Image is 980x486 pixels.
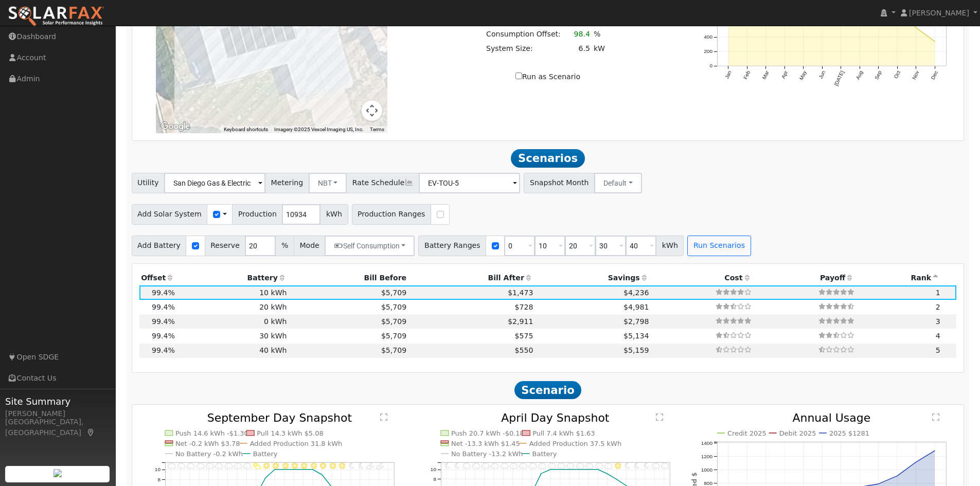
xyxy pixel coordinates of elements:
span: Rate Schedule [346,173,419,193]
text: May [798,70,808,81]
i: 3AM - Cloudy [472,462,480,469]
circle: onclick="" [895,474,899,478]
i: 2AM - MostlyCloudy [187,462,195,469]
text: Debit 2025 [779,429,816,437]
text: Added Production 31.8 kWh [250,439,343,447]
i: 10PM - MostlyCloudy [652,462,661,469]
span: % [275,236,294,256]
text: Push 20.7 kWh -$0.18 [451,429,524,437]
span: [PERSON_NAME] [909,9,969,17]
text: Pull 14.3 kWh $5.08 [257,429,324,437]
img: retrieve [54,469,62,477]
span: Production [232,204,282,225]
text: Apr [780,69,789,79]
span: Site Summary [5,394,110,408]
i: 12PM - MostlyClear [282,462,289,469]
i: 5AM - MostlyCloudy [215,462,223,469]
span: 99.4% [152,289,175,297]
text: Oct [893,70,902,80]
circle: onclick="" [559,468,561,470]
text: Credit 2025 [727,429,767,437]
span: kWh [656,236,684,256]
span: Add Battery [132,236,187,256]
circle: onclick="" [312,468,314,470]
text: Net -0.2 kWh $3.78 [175,439,240,447]
i: 3PM - Clear [311,462,317,469]
span: $550 [515,346,533,354]
span: $5,709 [381,303,406,311]
text: Aug [855,70,864,81]
i: 1AM - MostlyCloudy [177,462,185,469]
i: 4PM - Clear [320,462,326,469]
text: 0 [709,63,712,69]
span: $5,134 [623,332,649,340]
span: $5,709 [381,346,406,354]
i: 6AM - MostlyCloudy [225,462,233,469]
text: Jun [818,70,827,80]
circle: onclick="" [283,468,286,470]
i: 8AM - Cloudy [520,462,528,469]
a: Terms (opens in new tab) [370,127,384,132]
text: 10 [155,466,161,472]
i: 7PM - Clear [626,462,631,469]
text: Pull 7.4 kWh $1.63 [533,429,595,437]
i: 11AM - MostlyClear [273,462,279,469]
text: April Day Snapshot [502,411,610,424]
circle: onclick="" [321,474,323,476]
i: 1PM - Cloudy [567,462,575,469]
span: $4,981 [623,303,649,311]
td: 20 kWh [176,300,289,314]
i: 9PM - PartlyCloudy [367,462,375,469]
i: 2PM - Cloudy [576,462,584,469]
circle: onclick="" [264,477,266,479]
text: No Battery -0.2 kWh [175,449,243,457]
span: $5,709 [381,289,406,297]
span: $5,709 [381,332,406,340]
td: 40 kWh [176,344,289,358]
i: 4AM - MostlyCloudy [206,462,214,469]
text: [DATE] [833,70,845,87]
text: Sep [874,70,883,81]
button: NBT [309,173,347,193]
span: Snapshot Month [524,173,595,193]
i: 11PM - MostlyCloudy [662,462,670,469]
label: Run as Scenario [515,71,580,82]
span: Production Ranges [352,204,431,225]
i: 10AM - MostlyClear [263,462,270,469]
span: 99.4% [152,332,175,340]
span: Add Solar System [132,204,208,225]
i: 7PM - MostlyClear [349,462,354,469]
circle: onclick="" [293,468,295,470]
td: 30 kWh [176,329,289,343]
i: 10PM - PartlyCloudy [376,462,384,469]
span: 99.4% [152,317,175,326]
text: 8 [157,476,161,482]
circle: onclick="" [726,23,730,27]
div: [PERSON_NAME] [5,408,110,419]
text: Annual Usage [793,411,871,424]
i: 5PM - MostlyClear [330,462,336,469]
span: $728 [515,303,533,311]
text: Nov [911,70,920,81]
span: $5,159 [623,346,649,354]
span: Rank [911,274,931,282]
text: 2025 $1281 [829,429,869,437]
span: $1,473 [508,289,533,297]
i: 7AM - Cloudy [510,462,519,469]
i: 9PM - Clear [644,462,649,469]
span: 4 [936,332,940,340]
circle: onclick="" [933,448,937,453]
circle: onclick="" [540,473,542,475]
input: Run as Scenario [515,73,522,79]
span: 3 [936,317,940,326]
i: 6PM - MostlyClear [339,462,345,469]
button: Map camera controls [362,100,382,121]
text: 800 [704,480,712,485]
span: 2 [936,303,940,311]
i: 9AM - PartlyCloudy [253,462,261,469]
text: 1000 [701,466,713,472]
circle: onclick="" [274,468,276,470]
td: 10 kWh [176,285,289,300]
text:  [380,412,387,421]
i: 12AM - MostlyClear [446,462,451,469]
